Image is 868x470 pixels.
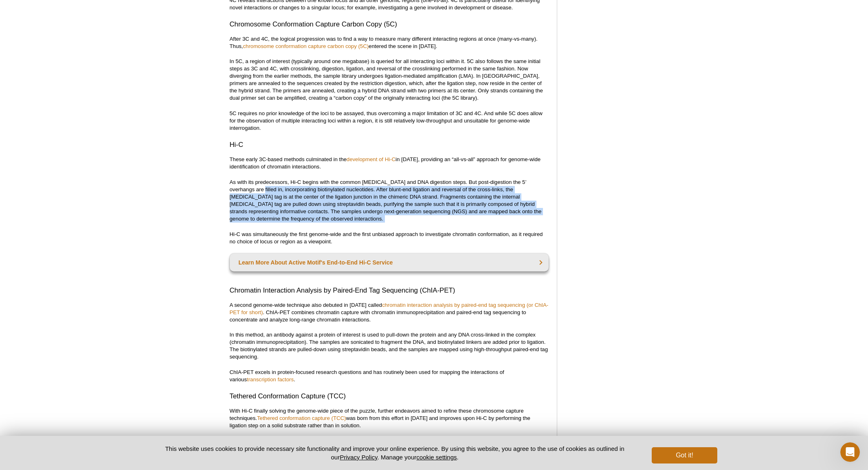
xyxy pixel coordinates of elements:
[230,35,549,50] p: After 3C and 4C, the logical progression was to find a way to measure many different interacting ...
[340,454,377,461] a: Privacy Policy
[230,110,549,132] p: 5C requires no prior knowledge of the loci to be assayed, thus overcoming a major limitation of 3...
[230,286,549,295] h3: Chromatin Interaction Analysis by Paired-End Tag Sequencing (ChIA-PET)
[230,302,549,315] a: chromatin interaction analysis by paired-end tag sequencing (or ChIA-PET for short)
[230,156,549,171] p: These early 3C-based methods culminated in the in [DATE], providing an “all-vs-all” approach for ...
[230,140,549,150] h3: Hi-C
[230,302,549,324] p: A second genome-wide technique also debuted in [DATE] called . ChIA-PET combines chromatin captur...
[151,444,639,461] p: This website uses cookies to provide necessary site functionality and improve your online experie...
[230,391,549,401] h3: Tethered Conformation Capture (TCC)
[230,58,549,102] p: In 5C, a region of interest (typically around one megabase) is queried for all interacting loci w...
[230,254,549,271] a: Learn More About Active Motif's End-to-End Hi-C Service
[347,156,396,162] a: development of Hi-C
[243,43,369,49] a: chromosome conformation capture carbon copy (5C)
[652,447,717,463] button: Got it!
[230,369,549,383] p: ChIA-PET excels in protein-focused research questions and has routinely been used for mapping the...
[230,407,549,429] p: With Hi-C finally solving the genome-wide piece of the puzzle, further endeavors aimed to refine ...
[840,442,860,462] iframe: Intercom live chat
[416,454,457,461] button: cookie settings
[230,331,549,361] p: In this method, an antibody against a protein of interest is used to pull-down the protein and an...
[230,231,549,245] p: Hi-C was simultaneously the first genome-wide and the first unbiased approach to investigate chro...
[247,376,294,383] a: transcription factors
[230,20,549,29] h3: Chromosome Conformation Capture Carbon Copy (5C)
[257,415,346,421] a: Tethered conformation capture (TCC)
[230,179,549,223] p: As with its predecessors, Hi-C begins with the common [MEDICAL_DATA] and DNA digestion steps. But...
